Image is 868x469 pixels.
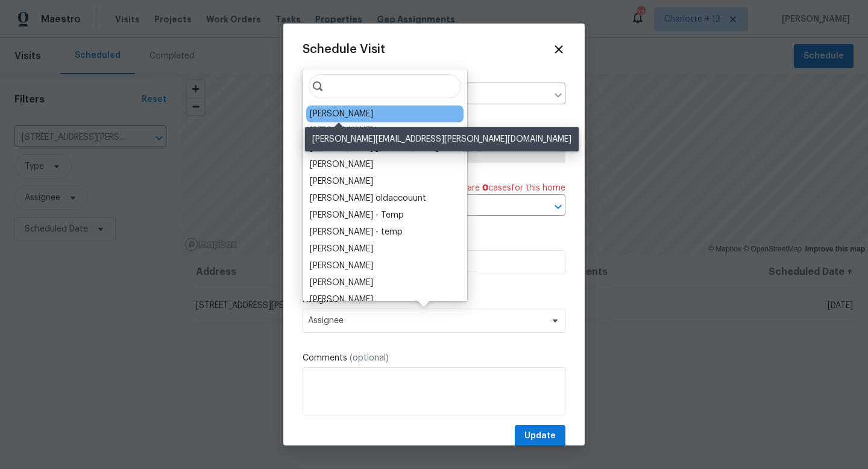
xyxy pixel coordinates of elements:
label: Comments [303,352,565,364]
span: (optional) [350,354,389,362]
div: [PERSON_NAME] - temp [310,226,403,238]
div: [PERSON_NAME] [310,108,373,120]
span: Close [552,43,565,56]
div: [PERSON_NAME][EMAIL_ADDRESS][PERSON_NAME][DOMAIN_NAME] [305,127,579,151]
div: [PERSON_NAME] [310,294,373,306]
button: Update [515,425,565,447]
div: [PERSON_NAME] [310,260,373,272]
span: 0 [482,184,488,192]
span: There are case s for this home [444,182,565,194]
button: Open [550,198,567,215]
div: [PERSON_NAME] [310,125,373,137]
span: Schedule Visit [303,43,385,55]
div: [PERSON_NAME] [310,159,373,171]
div: [PERSON_NAME] [310,277,373,289]
div: [PERSON_NAME] - Temp [310,209,404,221]
div: [PERSON_NAME] oldaccouunt [310,192,426,204]
span: Assignee [308,316,544,326]
span: Update [524,429,556,444]
div: [PERSON_NAME] [310,175,373,187]
div: [PERSON_NAME] [310,243,373,255]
